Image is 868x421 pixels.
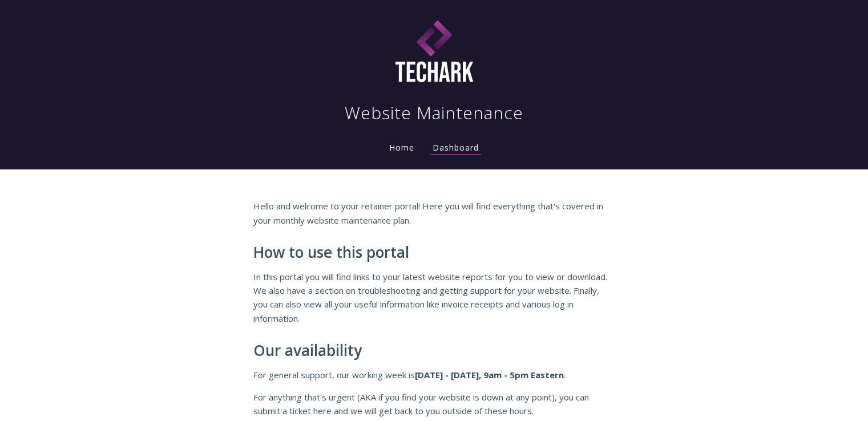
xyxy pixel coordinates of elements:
h2: How to use this portal [253,244,615,261]
p: Hello and welcome to your retainer portal! Here you will find everything that's covered in your m... [253,199,615,227]
h2: Our availability [253,342,615,359]
a: Home [387,142,417,153]
a: Dashboard [430,142,481,155]
p: In this portal you will find links to your latest website reports for you to view or download. We... [253,270,615,326]
strong: [DATE] - [DATE], 9am - 5pm Eastern [415,369,564,380]
h1: Website Maintenance [345,102,523,124]
p: For anything that's urgent (AKA if you find your website is down at any point), you can submit a ... [253,390,615,418]
p: For general support, our working week is . [253,368,615,382]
